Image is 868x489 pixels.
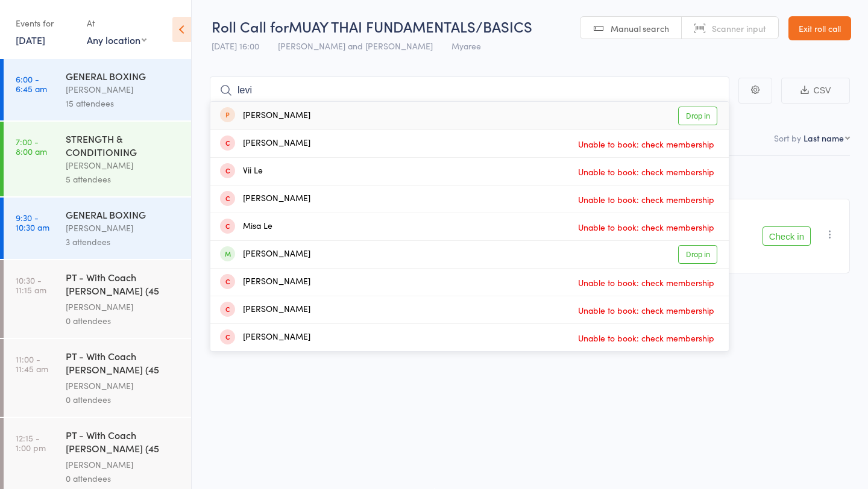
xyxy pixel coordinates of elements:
[788,16,851,40] a: Exit roll call
[4,198,191,259] a: 9:30 -10:30 amGENERAL BOXING[PERSON_NAME]3 attendees
[66,379,181,393] div: [PERSON_NAME]
[66,393,181,406] div: 0 attendees
[804,132,844,144] div: Last name
[66,300,181,314] div: [PERSON_NAME]
[220,331,310,344] div: [PERSON_NAME]
[16,213,49,232] time: 9:30 - 10:30 am
[16,275,46,294] time: 10:30 - 11:15 am
[87,33,146,46] div: Any location
[66,314,181,328] div: 0 attendees
[575,190,717,208] span: Unable to book: check membership
[66,458,181,472] div: [PERSON_NAME]
[220,192,310,206] div: [PERSON_NAME]
[66,349,181,379] div: PT - With Coach [PERSON_NAME] (45 minutes)
[4,260,191,338] a: 10:30 -11:15 amPT - With Coach [PERSON_NAME] (45 minutes)[PERSON_NAME]0 attendees
[575,329,717,347] span: Unable to book: check membership
[611,22,669,34] span: Manual search
[87,13,146,33] div: At
[4,339,191,417] a: 11:00 -11:45 amPT - With Coach [PERSON_NAME] (45 minutes)[PERSON_NAME]0 attendees
[66,158,181,172] div: [PERSON_NAME]
[66,235,181,249] div: 3 attendees
[763,226,811,246] button: Check in
[66,83,181,96] div: [PERSON_NAME]
[278,40,433,52] span: [PERSON_NAME] and [PERSON_NAME]
[66,221,181,235] div: [PERSON_NAME]
[220,303,310,317] div: [PERSON_NAME]
[66,172,181,186] div: 5 attendees
[451,40,481,52] span: Myaree
[66,132,181,158] div: STRENGTH & CONDITIONING
[220,248,310,261] div: [PERSON_NAME]
[66,270,181,300] div: PT - With Coach [PERSON_NAME] (45 minutes)
[575,218,717,236] span: Unable to book: check membership
[4,122,191,196] a: 7:00 -8:00 amSTRENGTH & CONDITIONING[PERSON_NAME]5 attendees
[575,135,717,153] span: Unable to book: check membership
[16,74,47,93] time: 6:00 - 6:45 am
[66,69,181,83] div: GENERAL BOXING
[774,132,801,144] label: Sort by
[66,208,181,221] div: GENERAL BOXING
[220,109,310,123] div: [PERSON_NAME]
[575,163,717,181] span: Unable to book: check membership
[210,76,729,104] input: Search by name
[781,78,850,104] button: CSV
[220,220,272,234] div: Misa Le
[16,33,45,46] a: [DATE]
[678,107,717,125] a: Drop in
[66,472,181,485] div: 0 attendees
[66,96,181,110] div: 15 attendees
[220,137,310,151] div: [PERSON_NAME]
[712,22,766,34] span: Scanner input
[16,433,46,452] time: 12:15 - 1:00 pm
[575,273,717,291] span: Unable to book: check membership
[4,59,191,120] a: 6:00 -6:45 amGENERAL BOXING[PERSON_NAME]15 attendees
[220,164,263,178] div: Vii Le
[16,354,48,373] time: 11:00 - 11:45 am
[220,275,310,289] div: [PERSON_NAME]
[212,40,259,52] span: [DATE] 16:00
[678,245,717,264] a: Drop in
[16,13,75,33] div: Events for
[66,428,181,458] div: PT - With Coach [PERSON_NAME] (45 minutes)
[16,137,47,156] time: 7:00 - 8:00 am
[212,16,289,36] span: Roll Call for
[289,16,532,36] span: MUAY THAI FUNDAMENTALS/BASICS
[575,301,717,319] span: Unable to book: check membership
